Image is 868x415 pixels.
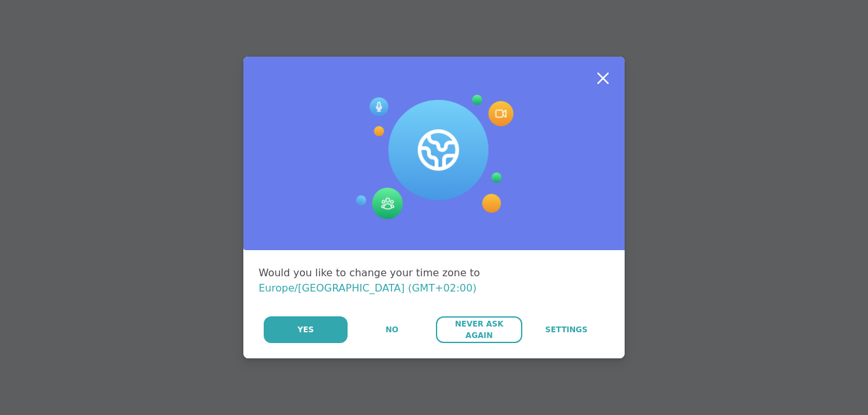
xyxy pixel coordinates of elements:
button: Never Ask Again [436,316,522,343]
a: Settings [524,316,609,343]
span: Europe/[GEOGRAPHIC_DATA] (GMT+02:00) [259,282,477,294]
span: Settings [545,324,588,335]
img: Session Experience [355,95,513,220]
span: No [386,324,398,335]
button: No [349,316,435,343]
span: Yes [297,324,314,335]
div: Would you like to change your time zone to [259,265,609,296]
span: Never Ask Again [442,318,515,341]
button: Yes [264,316,348,343]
